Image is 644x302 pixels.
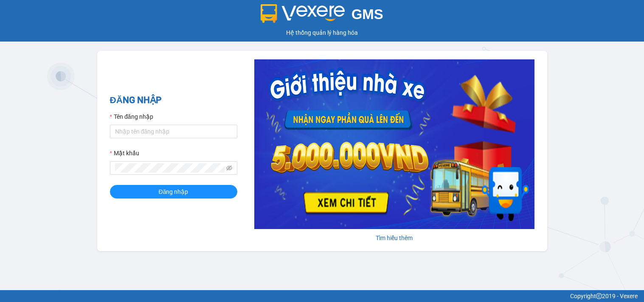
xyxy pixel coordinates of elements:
button: Đăng nhập [110,185,237,199]
img: logo 2 [261,4,345,23]
img: banner-0 [254,59,534,229]
input: Mật khẩu [115,163,225,173]
span: copyright [596,293,602,299]
h2: ĐĂNG NHẬP [110,93,237,107]
label: Tên đăng nhập [110,112,153,121]
div: Hệ thống quản lý hàng hóa [2,28,642,37]
span: GMS [352,6,383,22]
span: Đăng nhập [159,187,188,196]
label: Mật khẩu [110,148,139,158]
a: GMS [261,13,383,20]
div: Tìm hiểu thêm [254,233,534,243]
input: Tên đăng nhập [110,125,237,138]
span: eye-invisible [226,165,232,171]
div: Copyright 2019 - Vexere [6,291,638,301]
